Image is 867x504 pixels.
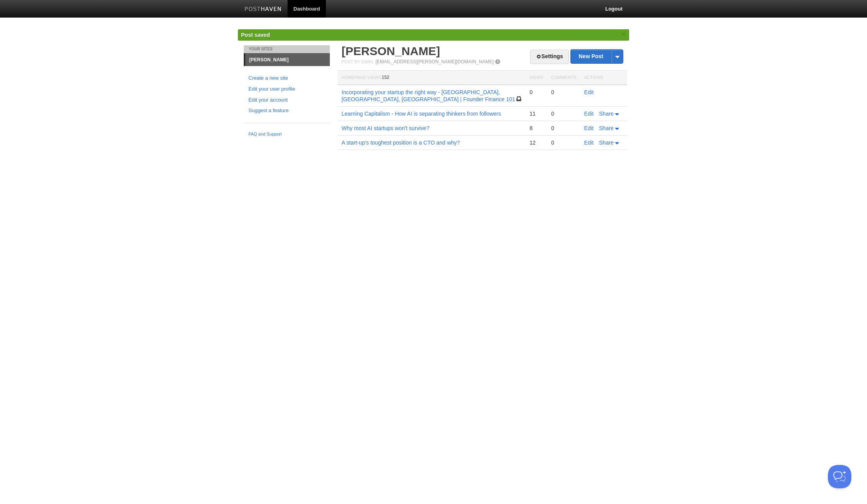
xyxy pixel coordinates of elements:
[342,45,440,57] a: [PERSON_NAME]
[571,50,623,63] a: New Post
[584,89,594,95] a: Edit
[342,139,460,146] a: A start-up’s toughest position is a CTO and why?
[381,75,389,80] span: 152
[342,89,515,102] a: Incorporating your startup the right way - [GEOGRAPHIC_DATA], [GEOGRAPHIC_DATA], [GEOGRAPHIC_DATA...
[547,71,580,85] th: Comments
[248,74,325,82] a: Create a new site
[248,96,325,104] a: Edit your account
[244,45,330,53] li: Your Sites
[620,29,627,39] a: ×
[342,125,429,131] a: Why most AI startups won't survive?
[241,32,270,38] span: Post saved
[599,111,613,117] span: Share
[338,71,525,85] th: Homepage Views
[248,85,325,93] a: Edit your user profile
[551,110,576,117] div: 0
[599,125,613,131] span: Share
[245,54,330,66] a: [PERSON_NAME]
[248,131,325,138] a: FAQ and Support
[342,111,501,117] a: Learning Capitalism - How AI is separating thinkers from followers
[529,110,543,117] div: 11
[828,465,851,488] iframe: Help Scout Beacon - Open
[248,107,325,115] a: Suggest a feature
[584,111,594,117] a: Edit
[529,89,543,96] div: 0
[529,125,543,132] div: 8
[551,89,576,96] div: 0
[525,71,547,85] th: Views
[551,125,576,132] div: 0
[529,139,543,146] div: 12
[599,139,613,146] span: Share
[342,59,374,64] span: Post by Email
[530,50,569,64] a: Settings
[245,7,282,13] img: Posthaven-bar
[376,59,494,64] a: [EMAIL_ADDRESS][PERSON_NAME][DOMAIN_NAME]
[584,139,594,146] a: Edit
[580,71,627,85] th: Actions
[584,125,594,131] a: Edit
[551,139,576,146] div: 0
